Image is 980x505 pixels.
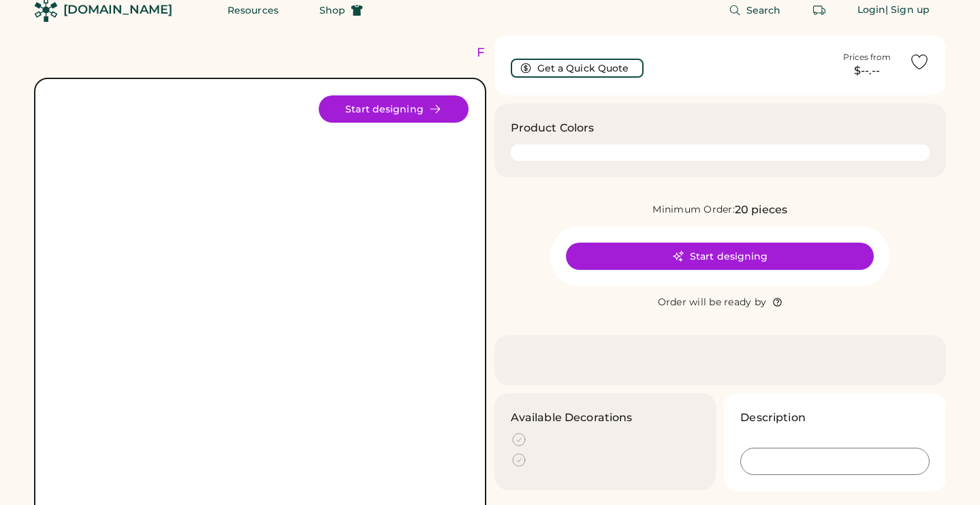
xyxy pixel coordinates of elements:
[566,243,874,270] button: Start designing
[511,120,595,136] h3: Product Colors
[735,202,787,218] div: 20 pieces
[511,410,633,426] h3: Available Decorations
[746,5,781,15] span: Search
[63,1,172,18] div: [DOMAIN_NAME]
[740,410,806,426] h3: Description
[885,3,930,17] div: | Sign up
[833,63,901,79] div: $--.--
[319,95,469,123] button: Start designing
[319,5,345,15] span: Shop
[857,3,886,17] div: Login
[843,52,891,63] div: Prices from
[652,203,735,217] div: Minimum Order:
[658,296,767,309] div: Order will be ready by
[511,59,644,78] button: Get a Quick Quote
[477,44,594,62] div: FREE SHIPPING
